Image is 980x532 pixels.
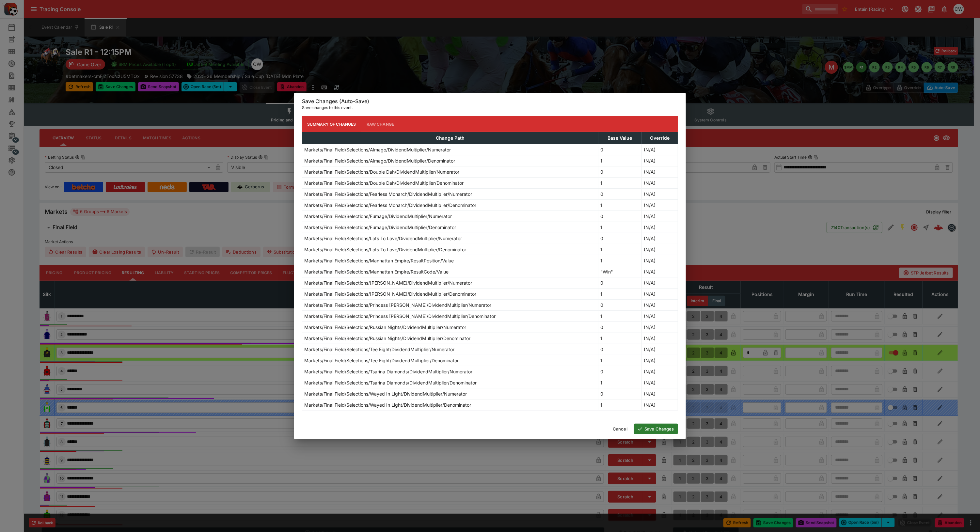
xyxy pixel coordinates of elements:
th: Override [642,132,678,144]
td: 1 [598,289,642,300]
td: (N/A) [642,155,678,166]
td: (N/A) [642,178,678,189]
p: Markets/Final Field/Selections/Tee Eight/DividendMultiplier/Denominator [304,357,459,364]
td: (N/A) [642,366,678,377]
p: Markets/Final Field/Selections/Tee Eight/DividendMultiplier/Numerator [304,346,454,353]
td: (N/A) [642,377,678,388]
td: (N/A) [642,211,678,222]
p: Markets/Final Field/Selections/[PERSON_NAME]/DividendMultiplier/Denominator [304,290,476,297]
td: 0 [598,144,642,155]
p: Markets/Final Field/Selections/Fumage/DividendMultiplier/Denominator [304,224,456,231]
td: 0 [598,189,642,200]
p: Markets/Final Field/Selections/Princess [PERSON_NAME]/DividendMultiplier/Numerator [304,302,491,308]
td: 0 [598,166,642,178]
td: (N/A) [642,144,678,155]
td: 1 [598,377,642,388]
td: (N/A) [642,355,678,366]
p: Markets/Final Field/Selections/Lots To Love/DividendMultiplier/Denominator [304,246,466,253]
td: 1 [598,333,642,344]
p: Markets/Final Field/Selections/Double Dah/DividendMultiplier/Denominator [304,180,464,186]
p: Markets/Final Field/Selections/Almago/DividendMultiplier/Numerator [304,146,451,153]
button: Cancel [609,424,631,434]
td: (N/A) [642,344,678,355]
td: (N/A) [642,300,678,311]
td: (N/A) [642,222,678,233]
button: Raw Change [361,116,400,132]
td: (N/A) [642,277,678,289]
td: 1 [598,222,642,233]
td: 0 [598,344,642,355]
td: (N/A) [642,189,678,200]
td: (N/A) [642,233,678,244]
td: 0 [598,322,642,333]
td: (N/A) [642,289,678,300]
th: Base Value [598,132,642,144]
p: Markets/Final Field/Selections/Wayed In Light/DividendMultiplier/Numerator [304,390,467,397]
td: (N/A) [642,244,678,255]
td: 0 [598,366,642,377]
button: Save Changes [634,424,678,434]
td: (N/A) [642,166,678,178]
p: Markets/Final Field/Selections/Double Dah/DividendMultiplier/Numerator [304,168,459,175]
td: 1 [598,311,642,322]
p: Markets/Final Field/Selections/Russian Nights/DividendMultiplier/Denominator [304,335,470,342]
p: Save changes to this event. [302,104,678,111]
td: (N/A) [642,266,678,277]
p: Markets/Final Field/Selections/[PERSON_NAME]/DividendMultiplier/Numerator [304,279,472,286]
p: Markets/Final Field/Selections/Tsarina Diamonds/DividendMultiplier/Numerator [304,368,472,375]
td: (N/A) [642,200,678,211]
td: (N/A) [642,255,678,266]
td: 1 [598,399,642,411]
td: 0 [598,211,642,222]
p: Markets/Final Field/Selections/Princess [PERSON_NAME]/DividendMultiplier/Denominator [304,313,496,320]
p: Markets/Final Field/Selections/Manhattan Empire/ResultPosition/Value [304,257,454,264]
p: Markets/Final Field/Selections/Wayed In Light/DividendMultiplier/Denominator [304,401,471,408]
p: Markets/Final Field/Selections/Manhattan Empire/ResultCode/Value [304,268,449,275]
td: 1 [598,200,642,211]
td: "Win" [598,266,642,277]
p: Markets/Final Field/Selections/Lots To Love/DividendMultiplier/Numerator [304,235,462,242]
p: Markets/Final Field/Selections/Fearless Monarch/DividendMultiplier/Denominator [304,202,476,209]
th: Change Path [302,132,598,144]
td: 0 [598,388,642,399]
td: 0 [598,300,642,311]
h6: Save Changes (Auto-Save) [302,98,678,105]
p: Markets/Final Field/Selections/Fearless Monarch/DividendMultiplier/Numerator [304,191,472,197]
p: Markets/Final Field/Selections/Almago/DividendMultiplier/Denominator [304,157,455,164]
p: Markets/Final Field/Selections/Russian Nights/DividendMultiplier/Numerator [304,324,466,331]
td: 1 [598,244,642,255]
td: (N/A) [642,388,678,399]
td: (N/A) [642,333,678,344]
p: Markets/Final Field/Selections/Fumage/DividendMultiplier/Numerator [304,213,452,220]
p: Markets/Final Field/Selections/Tsarina Diamonds/DividendMultiplier/Denominator [304,379,477,386]
td: 0 [598,277,642,289]
button: Summary of Changes [302,116,361,132]
td: (N/A) [642,311,678,322]
td: 1 [598,355,642,366]
td: 1 [598,255,642,266]
td: 1 [598,178,642,189]
td: (N/A) [642,322,678,333]
td: 1 [598,155,642,166]
td: 0 [598,233,642,244]
td: (N/A) [642,399,678,411]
